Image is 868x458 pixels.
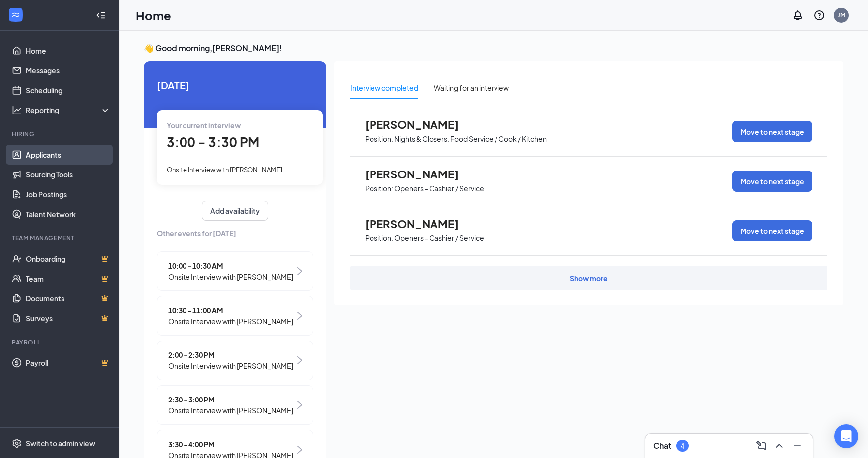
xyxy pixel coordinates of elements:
[350,82,418,93] div: Interview completed
[167,134,259,150] span: 3:00 - 3:30 PM
[792,9,804,21] svg: Notifications
[26,80,111,100] a: Scheduling
[653,440,671,451] h3: Chat
[755,440,767,452] svg: ComposeMessage
[732,121,812,142] button: Move to next stage
[168,360,293,371] span: Onsite Interview with [PERSON_NAME]
[394,233,484,243] p: Openers - Cashier / Service
[167,166,282,173] span: Onsite Interview with [PERSON_NAME]
[26,60,111,80] a: Messages
[365,168,474,180] span: [PERSON_NAME]
[394,134,547,144] p: Nights & Closers: Food Service / Cook / Kitchen
[26,41,111,60] a: Home
[26,249,111,269] a: OnboardingCrown
[136,7,171,24] h1: Home
[26,145,111,165] a: Applicants
[26,288,111,308] a: DocumentsCrown
[753,438,769,454] button: ComposeMessage
[791,440,803,452] svg: Minimize
[365,233,393,243] p: Position:
[570,273,608,283] div: Show more
[26,204,111,224] a: Talent Network
[365,217,474,230] span: [PERSON_NAME]
[157,228,313,239] span: Other events for [DATE]
[12,438,22,448] svg: Settings
[26,308,111,328] a: SurveysCrown
[838,11,845,19] div: JM
[144,43,843,54] h3: 👋 Good morning, [PERSON_NAME] !
[813,9,825,21] svg: QuestionInfo
[26,269,111,288] a: TeamCrown
[168,316,293,327] span: Onsite Interview with [PERSON_NAME]
[789,438,805,454] button: Minimize
[834,424,858,448] div: Open Intercom Messenger
[12,105,22,115] svg: Analysis
[157,77,313,93] span: [DATE]
[168,305,293,316] span: 10:30 - 11:00 AM
[168,349,293,360] span: 2:00 - 2:30 PM
[26,165,111,184] a: Sourcing Tools
[168,439,293,450] span: 3:30 - 4:00 PM
[168,394,293,405] span: 2:30 - 3:00 PM
[771,438,787,454] button: ChevronUp
[681,442,684,450] div: 4
[394,184,484,193] p: Openers - Cashier / Service
[168,405,293,416] span: Onsite Interview with [PERSON_NAME]
[434,82,509,93] div: Waiting for an interview
[732,220,812,241] button: Move to next stage
[202,201,268,221] button: Add availability
[365,184,393,193] p: Position:
[773,440,785,452] svg: ChevronUp
[12,234,109,242] div: Team Management
[365,134,393,144] p: Position:
[732,171,812,192] button: Move to next stage
[26,184,111,204] a: Job Postings
[26,353,111,373] a: PayrollCrown
[168,260,293,271] span: 10:00 - 10:30 AM
[167,121,241,130] span: Your current interview
[365,118,474,131] span: [PERSON_NAME]
[12,130,109,138] div: Hiring
[168,271,293,282] span: Onsite Interview with [PERSON_NAME]
[96,10,106,20] svg: Collapse
[11,10,21,20] svg: WorkstreamLogo
[26,438,95,448] div: Switch to admin view
[12,338,109,346] div: Payroll
[26,105,111,115] div: Reporting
